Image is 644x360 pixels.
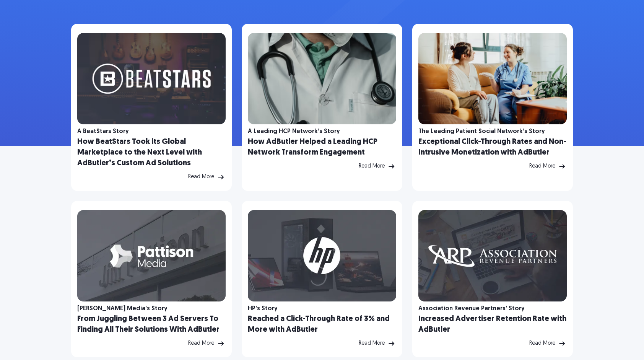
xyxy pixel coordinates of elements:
[248,314,396,335] h2: Reached a Click-Through Rate of 3% and More with AdButler
[529,341,555,346] div: Read More
[188,174,214,180] div: Read More
[412,24,573,191] a: The Leading Patient Social Network’s Story Exceptional Click-Through Rates and Non-Intrusive Mone...
[359,164,385,169] div: Read More
[77,306,168,311] div: [PERSON_NAME] Media’s Story
[71,24,232,191] a: A BeatStars Story How BeatStars Took its Global Marketplace to the Next Level with AdButler’s Cus...
[71,201,232,357] a: [PERSON_NAME] Media’s Story From Juggling Between 3 Ad Servers To Finding All Their Solutions Wit...
[77,314,226,335] h2: From Juggling Between 3 Ad Servers To Finding All Their Solutions With AdButler
[418,137,567,158] h2: Exceptional Click-Through Rates and Non-Intrusive Monetization with AdButler
[412,201,573,357] a: Association Revenue Partners’ Story Increased Advertiser Retention Rate with AdButler Read More
[418,306,525,311] div: Association Revenue Partners’ Story
[248,306,278,311] div: HP’s Story
[77,129,129,134] div: A BeatStars Story
[418,129,545,134] div: The Leading Patient Social Network’s Story
[77,137,226,169] h2: How BeatStars Took its Global Marketplace to the Next Level with AdButler’s Custom Ad Solutions
[188,341,214,346] div: Read More
[418,314,567,335] h2: Increased Advertiser Retention Rate with AdButler
[529,164,555,169] div: Read More
[248,129,340,134] div: A Leading HCP Network’s Story
[242,201,402,357] a: HP’s Story Reached a Click-Through Rate of 3% and More with AdButler Read More
[359,341,385,346] div: Read More
[248,137,396,158] h2: How AdButler Helped a Leading HCP Network Transform Engagement
[242,24,402,191] a: A Leading HCP Network’s Story How AdButler Helped a Leading HCP Network Transform Engagement Read...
